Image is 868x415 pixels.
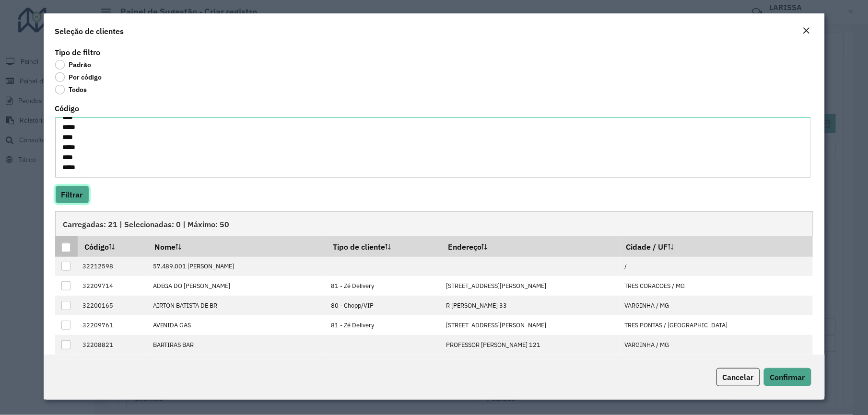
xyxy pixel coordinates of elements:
[326,276,441,296] td: 81 - Zé Delivery
[78,276,148,296] td: 32209714
[803,27,810,35] em: Fechar
[620,296,813,315] td: VARGINHA / MG
[55,85,87,94] label: Todos
[78,335,148,355] td: 32208821
[716,368,760,386] button: Cancelar
[723,372,754,382] span: Cancelar
[55,60,92,69] label: Padrão
[148,296,326,315] td: AIRTON BATISTA DE BR
[441,236,620,256] th: Endereço
[78,315,148,335] td: 32209761
[326,236,441,256] th: Tipo de cliente
[55,72,102,82] label: Por código
[148,335,326,355] td: BARTIRAS BAR
[764,368,811,386] button: Confirmar
[620,257,813,277] td: /
[441,335,620,355] td: PROFESSOR [PERSON_NAME] 121
[78,257,148,277] td: 32212598
[148,257,326,277] td: 57.489.001 [PERSON_NAME]
[78,236,148,256] th: Código
[770,372,805,382] span: Confirmar
[55,25,124,37] h4: Seleção de clientes
[441,315,620,335] td: [STREET_ADDRESS][PERSON_NAME]
[78,296,148,315] td: 32200165
[148,315,326,335] td: AVENIDA GAS
[148,276,326,296] td: ADEGA DO [PERSON_NAME]
[620,276,813,296] td: TRES CORACOES / MG
[55,46,101,58] label: Tipo de filtro
[326,296,441,315] td: 80 - Chopp/VIP
[326,315,441,335] td: 81 - Zé Delivery
[148,236,326,256] th: Nome
[441,296,620,315] td: R [PERSON_NAME] 33
[55,211,813,236] div: Carregadas: 21 | Selecionadas: 0 | Máximo: 50
[441,276,620,296] td: [STREET_ADDRESS][PERSON_NAME]
[55,103,80,114] label: Código
[800,25,813,37] button: Close
[620,335,813,355] td: VARGINHA / MG
[55,185,89,204] button: Filtrar
[620,236,813,256] th: Cidade / UF
[620,315,813,335] td: TRES PONTAS / [GEOGRAPHIC_DATA]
